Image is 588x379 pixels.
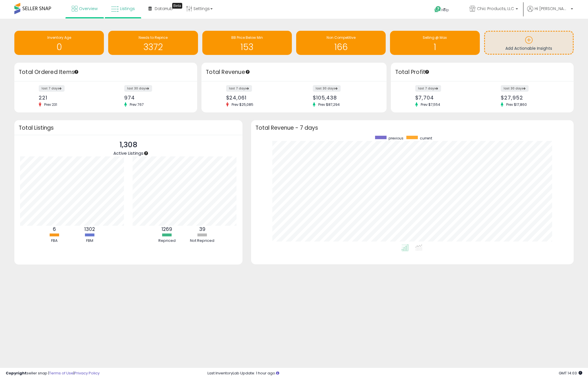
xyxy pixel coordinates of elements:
label: last 7 days [39,85,65,92]
div: $24,061 [226,95,290,101]
span: Needs to Reprice [139,35,168,40]
div: 221 [39,95,102,101]
h1: 3372 [111,42,195,52]
div: Tooltip anchor [143,151,149,156]
span: Add Actionable Insights [505,45,552,51]
span: Prev: $7,554 [418,102,443,107]
p: 1,308 [113,139,143,150]
div: 974 [124,95,187,101]
div: Not Repriced [185,238,220,244]
h3: Total Revenue [206,68,382,76]
h1: 166 [299,42,383,52]
span: previous [389,136,403,141]
label: last 30 days [124,85,152,92]
div: Repriced [150,238,184,244]
div: Tooltip anchor [74,69,79,74]
a: Inventory Age 0 [14,31,104,55]
div: $105,438 [313,95,377,101]
label: last 30 days [313,85,341,92]
span: Help [441,7,449,12]
div: FBM [73,238,107,244]
a: Selling @ Max 1 [390,31,480,55]
a: Add Actionable Insights [485,32,573,54]
span: Active Listings [113,150,143,156]
span: Inventory Age [47,35,71,40]
span: Listings [120,6,135,12]
span: Hi [PERSON_NAME] [535,6,569,12]
span: BB Price Below Min [231,35,263,40]
span: Selling @ Max [423,35,447,40]
label: last 30 days [501,85,529,92]
label: last 7 days [226,85,252,92]
span: Prev: $25,085 [229,102,256,107]
b: 39 [199,226,205,233]
span: current [420,136,432,141]
b: 1302 [84,226,95,233]
span: Overview [79,6,98,12]
a: Hi [PERSON_NAME] [527,6,573,19]
h1: 1 [393,42,477,52]
span: Chic Products, LLC [477,6,514,12]
div: Tooltip anchor [424,69,430,74]
span: Prev: $17,860 [503,102,530,107]
b: 1269 [162,226,172,233]
span: DataHub [155,6,173,12]
i: Get Help [434,6,441,13]
span: Prev: 767 [127,102,147,107]
div: $7,704 [415,95,478,101]
div: FBA [37,238,72,244]
a: Non Competitive 166 [296,31,386,55]
span: Non Competitive [327,35,356,40]
div: Tooltip anchor [245,69,250,74]
h1: 0 [17,42,101,52]
div: Tooltip anchor [172,3,182,9]
label: last 7 days [415,85,441,92]
h3: Total Listings [19,126,238,130]
span: Prev: $87,294 [315,102,343,107]
h3: Total Ordered Items [19,68,193,76]
a: Needs to Reprice 3372 [108,31,198,55]
a: Help [430,1,460,19]
span: Prev: 231 [41,102,60,107]
h3: Total Revenue - 7 days [255,126,569,130]
div: $27,952 [501,95,564,101]
h1: 153 [205,42,289,52]
b: 6 [53,226,56,233]
h3: Total Profit [395,68,569,76]
a: BB Price Below Min 153 [202,31,292,55]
